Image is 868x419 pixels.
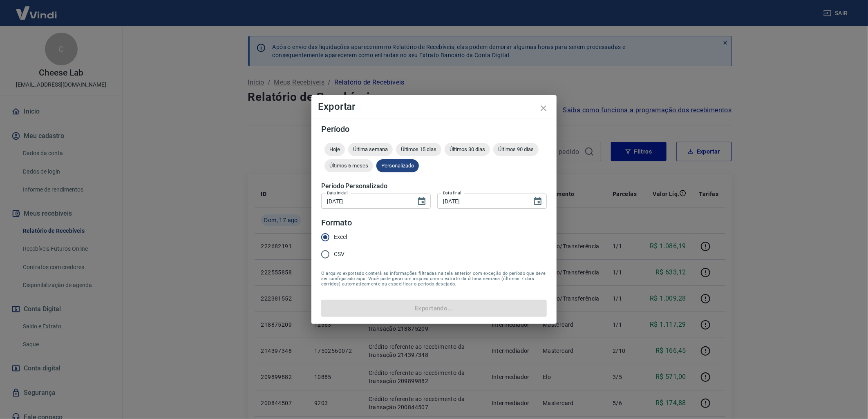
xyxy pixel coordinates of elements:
div: Última semana [348,143,393,156]
input: DD/MM/YYYY [437,194,526,209]
span: Personalizado [376,163,419,169]
span: CSV [334,250,345,259]
h5: Período Personalizado [321,182,547,190]
div: Hoje [324,143,345,156]
span: Últimos 15 dias [396,146,441,152]
div: Últimos 6 meses [324,159,373,172]
legend: Formato [321,217,352,229]
span: Excel [334,233,347,241]
span: Últimos 30 dias [445,146,490,152]
button: close [534,98,553,118]
div: Últimos 30 dias [445,143,490,156]
div: Últimos 90 dias [493,143,539,156]
div: Últimos 15 dias [396,143,441,156]
div: Personalizado [376,159,419,172]
span: Últimos 90 dias [493,146,539,152]
button: Choose date, selected date is 15 de ago de 2025 [414,193,430,209]
span: Hoje [324,146,345,152]
h5: Período [321,125,547,133]
input: DD/MM/YYYY [321,194,410,209]
label: Data final [443,190,461,196]
button: Choose date, selected date is 17 de ago de 2025 [530,193,546,209]
span: Últimos 6 meses [324,163,373,169]
label: Data inicial [327,190,348,196]
h4: Exportar [318,102,550,111]
span: Última semana [348,146,393,152]
span: O arquivo exportado conterá as informações filtradas na tela anterior com exceção do período que ... [321,271,547,287]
